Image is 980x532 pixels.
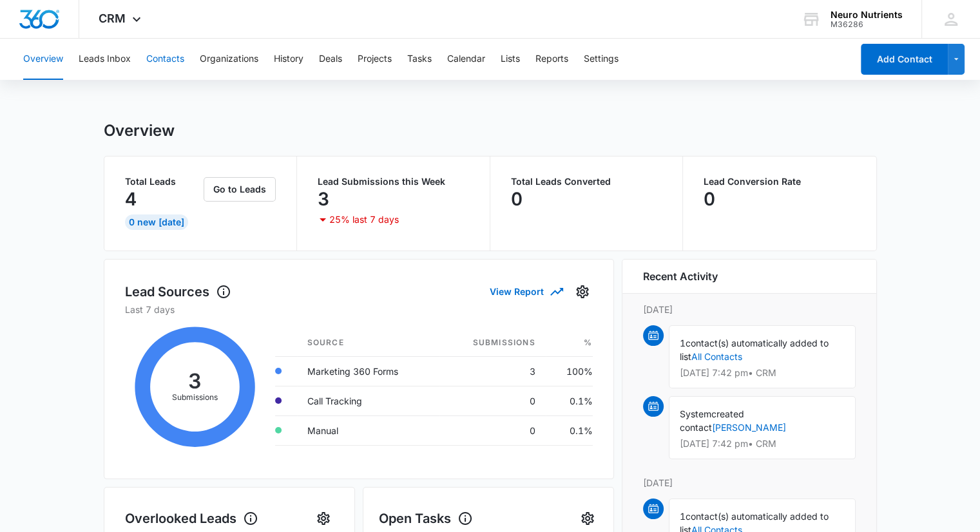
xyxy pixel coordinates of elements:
th: % [546,329,593,357]
h1: Overview [104,121,175,140]
td: 0.1% [546,386,593,415]
button: Overview [23,39,63,80]
p: 0 [704,189,715,209]
p: Last 7 days [125,303,593,316]
button: Organizations [200,39,258,80]
p: 3 [318,189,329,209]
p: Lead Submissions this Week [318,177,469,186]
p: 0 [511,189,523,209]
p: Total Leads [125,177,202,186]
button: Projects [358,39,392,80]
span: contact(s) automatically added to list [680,337,829,362]
th: Source [297,329,439,357]
a: All Contacts [691,351,742,362]
span: CRM [99,12,126,25]
td: 3 [439,356,546,386]
p: 25% last 7 days [329,215,399,224]
h1: Overlooked Leads [125,509,258,528]
p: [DATE] 7:42 pm • CRM [680,368,845,377]
p: 4 [125,189,137,209]
h6: Recent Activity [643,269,718,284]
p: [DATE] 7:42 pm • CRM [680,439,845,448]
div: 0 New [DATE] [125,214,188,230]
button: Lists [501,39,520,80]
button: Reports [535,39,568,80]
td: 0.1% [546,415,593,445]
p: Lead Conversion Rate [704,177,856,186]
button: View Report [490,280,562,303]
h1: Lead Sources [125,282,231,301]
button: Settings [584,39,619,80]
button: Settings [572,281,593,302]
button: Go to Leads [204,177,276,202]
button: Settings [313,508,334,529]
button: History [274,39,303,80]
div: account name [831,10,903,20]
span: created contact [680,408,744,433]
span: System [680,408,711,419]
td: 0 [439,415,546,445]
a: [PERSON_NAME] [712,422,786,433]
button: Leads Inbox [79,39,131,80]
td: 0 [439,386,546,415]
th: Submissions [439,329,546,357]
button: Calendar [447,39,485,80]
td: Marketing 360 Forms [297,356,439,386]
td: 100% [546,356,593,386]
button: Settings [577,508,598,529]
span: 1 [680,511,686,522]
button: Tasks [407,39,432,80]
button: Contacts [146,39,184,80]
button: Deals [319,39,342,80]
span: 1 [680,337,686,348]
button: Add Contact [861,44,948,75]
p: Total Leads Converted [511,177,662,186]
td: Manual [297,415,439,445]
a: Go to Leads [204,184,276,195]
h1: Open Tasks [379,509,473,528]
td: Call Tracking [297,386,439,415]
p: [DATE] [643,303,856,316]
p: [DATE] [643,476,856,489]
div: account id [831,20,903,29]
